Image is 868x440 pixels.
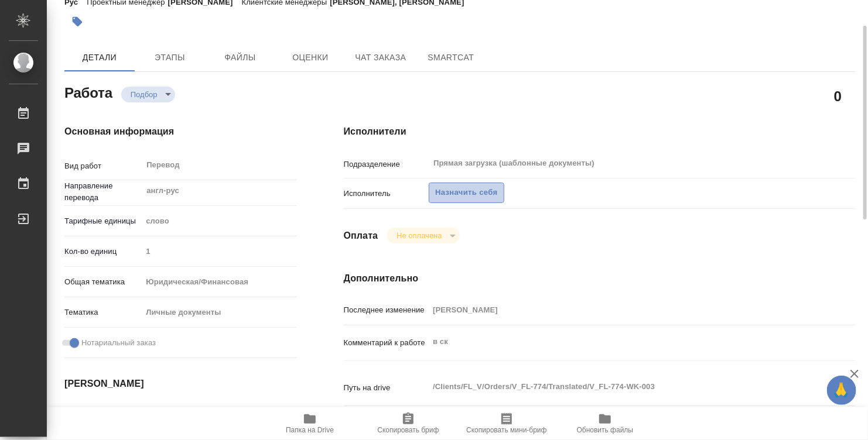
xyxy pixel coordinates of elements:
div: слово [142,211,296,231]
button: Подбор [127,90,161,99]
h4: [PERSON_NAME] [64,377,297,391]
h2: 0 [834,86,842,106]
button: Папка на Drive [261,407,359,440]
span: Оценки [282,50,339,65]
p: Вид работ [64,160,142,172]
p: Исполнитель [344,188,429,200]
h4: Оплата [344,229,378,243]
p: Тарифные единицы [64,215,142,227]
span: Папка на Drive [286,426,334,434]
p: Комментарий к работе [344,337,429,349]
h4: Исполнители [344,125,855,139]
p: Кол-во единиц [64,246,142,257]
span: Детали [71,50,128,65]
span: Этапы [142,50,198,65]
p: Общая тематика [64,276,142,288]
textarea: в ск [429,332,812,352]
button: Скопировать мини-бриф [457,407,556,440]
span: 🙏 [832,378,852,403]
div: Подбор [387,228,459,243]
span: Файлы [212,50,268,65]
span: Скопировать бриф [377,426,439,434]
button: Не оплачена [393,231,445,240]
span: Назначить себя [435,186,497,200]
div: Юридическая/Финансовая [142,272,296,292]
button: Скопировать бриф [359,407,457,440]
button: 🙏 [827,376,856,405]
span: Обновить файлы [577,426,634,434]
p: Последнее изменение [344,304,429,316]
p: Подразделение [344,159,429,170]
div: Личные документы [142,302,296,322]
span: SmartCat [423,50,479,65]
input: Пустое поле [429,301,812,318]
textarea: /Clients/FL_V/Orders/V_FL-774/Translated/V_FL-774-WK-003 [429,377,812,397]
p: Путь на drive [344,382,429,394]
span: Чат заказа [353,50,409,65]
input: Пустое поле [142,243,296,260]
input: Пустое поле [142,407,244,424]
p: Направление перевода [64,180,142,204]
span: Нотариальный заказ [81,337,156,349]
div: Подбор [121,87,175,102]
button: Добавить тэг [64,9,90,35]
h4: Дополнительно [344,271,855,286]
span: Скопировать мини-бриф [466,426,546,434]
h2: Работа [64,81,112,102]
button: Обновить файлы [556,407,654,440]
h4: Основная информация [64,125,297,139]
p: Тематика [64,307,142,318]
button: Назначить себя [429,183,504,203]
